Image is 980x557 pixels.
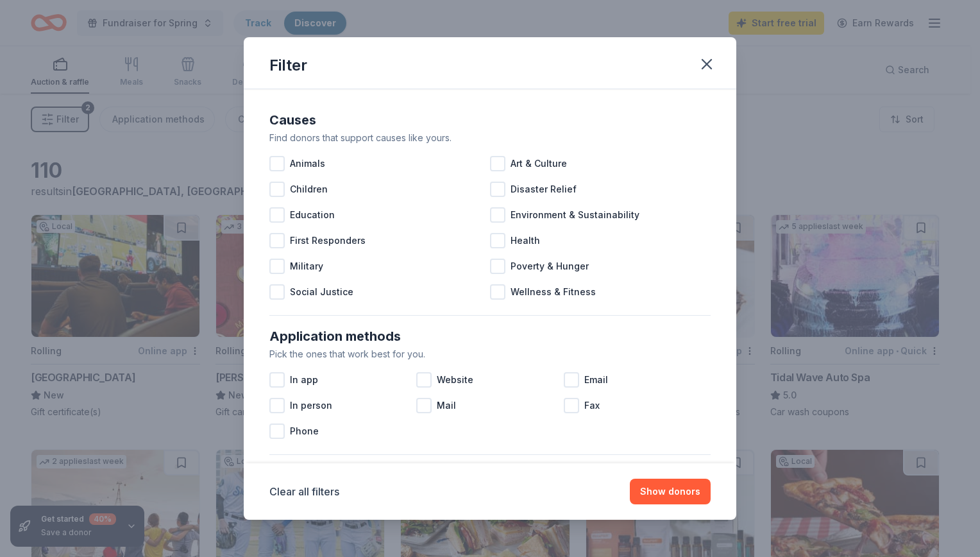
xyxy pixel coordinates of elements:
div: Application methods [269,326,711,347]
span: Website [437,372,473,388]
span: Health [511,233,540,248]
span: Military [290,259,323,274]
span: Animals [290,156,325,171]
span: Email [584,372,608,388]
div: Filter [269,55,307,76]
span: In app [290,372,318,388]
span: Education [290,207,335,223]
span: Wellness & Fitness [511,284,596,300]
span: First Responders [290,233,366,248]
span: Poverty & Hunger [511,259,589,274]
span: Art & Culture [511,156,567,171]
span: Phone [290,424,319,439]
div: Find donors that support causes like yours. [269,130,711,146]
span: Fax [584,398,600,413]
button: Clear all filters [269,484,339,499]
div: Pick the ones that work best for you. [269,347,711,362]
span: Mail [437,398,456,413]
span: Social Justice [290,284,353,300]
span: Children [290,182,328,197]
button: Show donors [630,479,711,504]
span: In person [290,398,332,413]
span: Environment & Sustainability [511,207,639,223]
span: Disaster Relief [511,182,577,197]
div: Causes [269,110,711,130]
